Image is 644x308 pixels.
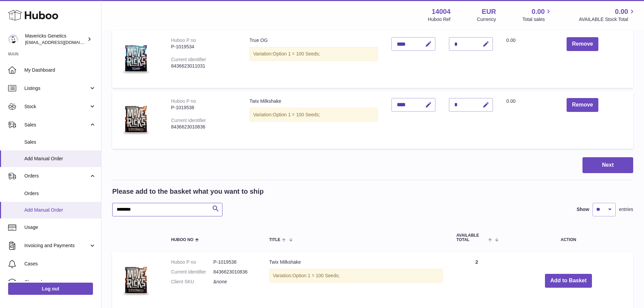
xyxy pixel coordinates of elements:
[171,63,236,69] div: 8436623011031
[456,233,486,242] span: AVAILABLE Total
[171,118,206,123] div: Current identifier
[243,91,385,149] td: Twix Milkshake
[24,279,96,285] span: Channels
[171,98,196,104] div: Huboo P no
[25,40,99,45] span: [EMAIL_ADDRESS][DOMAIN_NAME]
[24,156,96,162] span: Add Manual Order
[506,98,516,104] span: 0.00
[24,242,89,249] span: Invoicing and Payments
[567,37,598,51] button: Remove
[24,261,96,267] span: Cases
[292,273,340,278] span: Option 1 = 100 Seeds;
[171,44,236,50] div: P-1019534
[482,7,496,16] strong: EUR
[112,187,264,196] h2: Please add to the basket what you want to ship
[522,7,552,23] a: 0.00 Total sales
[243,30,385,88] td: True OG
[24,207,96,213] span: Add Manual Order
[24,85,89,92] span: Listings
[171,269,213,275] dt: Current identifier
[273,51,320,56] span: Option 1 = 100 Seeds;
[119,259,153,301] img: Twix Milkshake
[504,227,633,249] th: Action
[25,33,86,46] div: Mavericks Genetics
[171,57,206,62] div: Current identifier
[269,238,280,242] span: Title
[24,122,89,128] span: Sales
[545,274,592,288] button: Add to Basket
[477,16,496,23] div: Currency
[428,16,451,23] div: Huboo Ref
[432,7,451,16] strong: 14004
[171,279,213,285] dt: Client SKU
[24,224,96,231] span: Usage
[619,206,633,213] span: entries
[506,38,516,43] span: 0.00
[8,34,18,44] img: internalAdmin-14004@internal.huboo.com
[522,16,552,23] span: Total sales
[171,124,236,130] div: 8436623010836
[615,7,628,16] span: 0.00
[249,47,378,61] div: Variation:
[269,269,443,283] div: Variation:
[119,37,153,79] img: True OG
[24,139,96,145] span: Sales
[567,98,598,112] button: Remove
[24,190,96,197] span: Orders
[577,206,589,213] label: Show
[532,7,545,16] span: 0.00
[582,157,633,173] button: Next
[171,38,196,43] div: Huboo P no
[8,283,93,295] a: Log out
[213,269,256,275] dd: 8436623010836
[213,279,256,285] dd: &none
[213,259,256,265] dd: P-1019538
[24,173,89,179] span: Orders
[171,238,193,242] span: Huboo no
[24,67,96,73] span: My Dashboard
[273,112,320,117] span: Option 1 = 100 Seeds;
[171,104,236,111] div: P-1019538
[24,103,89,110] span: Stock
[579,7,636,23] a: 0.00 AVAILABLE Stock Total
[249,108,378,122] div: Variation:
[171,259,213,265] dt: Huboo P no
[119,98,153,140] img: Twix Milkshake
[579,16,636,23] span: AVAILABLE Stock Total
